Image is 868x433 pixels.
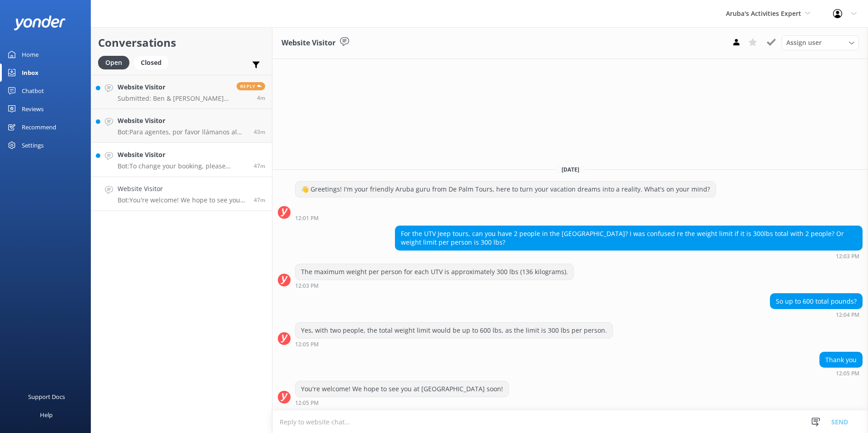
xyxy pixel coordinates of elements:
[118,82,230,92] h4: Website Visitor
[91,75,272,109] a: Website VisitorSubmitted: Ben & [PERSON_NAME] [EMAIL_ADDRESS][DOMAIN_NAME] 4023016916 I'm booking...
[295,399,509,406] div: Sep 01 2025 12:05pm (UTC -04:00) America/Caracas
[118,150,247,160] h4: Website Visitor
[836,312,859,318] strong: 12:04 PM
[91,143,272,177] a: Website VisitorBot:To change your booking, please contact our customer service team at [PHONE_NUM...
[295,342,319,347] strong: 12:05 PM
[98,57,134,67] a: Open
[395,226,862,250] div: For the UTV Jeep tours, can you have 2 people in the [GEOGRAPHIC_DATA]? I was confused re the wei...
[395,253,863,259] div: Sep 01 2025 12:03pm (UTC -04:00) America/Caracas
[295,215,716,221] div: Sep 01 2025 12:01pm (UTC -04:00) America/Caracas
[22,82,44,100] div: Chatbot
[782,35,859,50] div: Assign User
[22,136,44,154] div: Settings
[98,34,265,51] h2: Conversations
[295,341,613,347] div: Sep 01 2025 12:05pm (UTC -04:00) America/Caracas
[98,56,129,69] div: Open
[786,38,822,48] span: Assign user
[556,166,585,173] span: [DATE]
[237,82,265,90] span: Reply
[118,162,247,170] p: Bot: To change your booking, please contact our customer service team at [PHONE_NUMBER] or email ...
[254,128,265,136] span: Sep 01 2025 12:09pm (UTC -04:00) America/Caracas
[118,184,247,194] h4: Website Visitor
[254,196,265,204] span: Sep 01 2025 12:05pm (UTC -04:00) America/Caracas
[295,282,574,289] div: Sep 01 2025 12:03pm (UTC -04:00) America/Caracas
[836,254,859,259] strong: 12:03 PM
[118,196,247,204] p: Bot: You're welcome! We hope to see you at [GEOGRAPHIC_DATA] soon!
[254,162,265,170] span: Sep 01 2025 12:05pm (UTC -04:00) America/Caracas
[296,323,612,338] div: Yes, with two people, the total weight limit would be up to 600 lbs, as the limit is 300 lbs per ...
[820,352,862,368] div: Thank you
[118,94,230,103] p: Submitted: Ben & [PERSON_NAME] [EMAIL_ADDRESS][DOMAIN_NAME] 4023016916 I'm booking RT airport sha...
[91,109,272,143] a: Website VisitorBot:Para agentes, por favor llámanos al [PHONE_NUMBER].43m
[295,216,319,221] strong: 12:01 PM
[118,116,247,126] h4: Website Visitor
[770,294,862,309] div: So up to 600 total pounds?
[22,118,56,136] div: Recommend
[295,283,319,289] strong: 12:03 PM
[726,9,801,18] span: Aruba's Activities Expert
[134,56,168,69] div: Closed
[836,371,859,376] strong: 12:05 PM
[22,45,39,64] div: Home
[22,64,39,82] div: Inbox
[770,311,863,318] div: Sep 01 2025 12:04pm (UTC -04:00) America/Caracas
[91,177,272,211] a: Website VisitorBot:You're welcome! We hope to see you at [GEOGRAPHIC_DATA] soon!47m
[14,15,66,30] img: yonder-white-logo.png
[296,182,715,197] div: 👋 Greetings! I'm your friendly Aruba guru from De Palm Tours, here to turn your vacation dreams i...
[22,100,44,118] div: Reviews
[295,400,319,406] strong: 12:05 PM
[257,94,265,102] span: Sep 01 2025 12:48pm (UTC -04:00) America/Caracas
[134,57,173,67] a: Closed
[296,381,508,397] div: You're welcome! We hope to see you at [GEOGRAPHIC_DATA] soon!
[40,406,53,424] div: Help
[296,264,573,280] div: The maximum weight per person for each UTV is approximately 300 lbs (136 kilograms).
[819,370,863,376] div: Sep 01 2025 12:05pm (UTC -04:00) America/Caracas
[281,37,335,49] h3: Website Visitor
[28,388,65,406] div: Support Docs
[118,128,247,136] p: Bot: Para agentes, por favor llámanos al [PHONE_NUMBER].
